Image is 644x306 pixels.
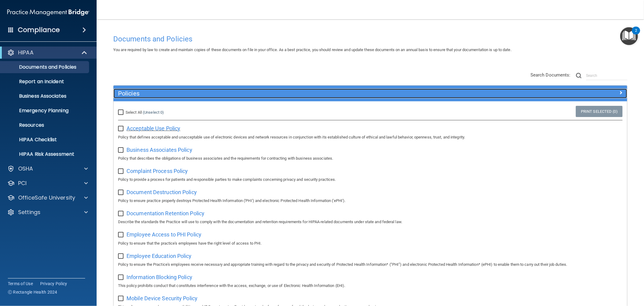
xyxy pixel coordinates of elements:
span: Employee Access to PHI Policy [127,231,201,238]
h4: Compliance [18,26,60,34]
a: PCI [7,180,88,187]
span: Employee Education Policy [127,253,192,259]
span: Business Associates Policy [127,147,192,153]
p: OfficeSafe University [18,194,75,201]
a: (Unselect 0) [143,110,164,115]
h5: Policies [118,90,494,97]
p: This policy prohibits conduct that constitutes interference with the access, exchange, or use of ... [118,282,623,289]
span: Ⓒ Rectangle Health 2024 [8,289,57,295]
button: Open Resource Center, 2 new notifications [620,27,638,45]
span: You are required by law to create and maintain copies of these documents on file in your office. ... [113,47,511,52]
span: Acceptable Use Policy [127,125,180,132]
p: Describe the standards the Practice will use to comply with the documentation and retention requi... [118,218,623,226]
span: Documentation Retention Policy [127,210,204,216]
p: HIPAA Risk Assessment [4,151,86,157]
p: Policy to ensure that the practice's employees have the right level of access to PHI. [118,240,623,247]
p: Policy to provide a process for patients and responsible parties to make complaints concerning pr... [118,176,623,183]
input: Search [586,71,627,80]
p: Emergency Planning [4,108,86,114]
a: Print Selected (0) [576,106,623,117]
span: Document Destruction Policy [127,189,197,195]
a: Privacy Policy [40,281,67,287]
a: Policies [118,89,623,98]
img: ic-search.3b580494.png [576,73,582,78]
a: Terms of Use [8,281,33,287]
img: PMB logo [7,6,89,18]
h4: Documents and Policies [113,35,627,43]
p: Resources [4,122,86,128]
span: Information Blocking Policy [127,274,192,280]
p: HIPAA Checklist [4,137,86,143]
div: 2 [635,31,637,38]
span: Select All [126,110,142,115]
p: Settings [18,209,40,216]
a: OfficeSafe University [7,194,88,201]
p: HIPAA [18,49,34,56]
span: Mobile Device Security Policy [127,295,197,301]
p: Policy to ensure practice properly destroys Protected Health Information ('PHI') and electronic P... [118,197,623,204]
p: OSHA [18,165,33,172]
span: Search Documents: [530,72,571,78]
p: Business Associates [4,93,86,99]
a: Settings [7,209,88,216]
p: Report an Incident [4,79,86,85]
span: Complaint Process Policy [127,168,188,174]
p: Policy that describes the obligations of business associates and the requirements for contracting... [118,155,623,162]
input: Select All (Unselect 0) [118,110,125,115]
p: PCI [18,180,27,187]
p: Policy that defines acceptable and unacceptable use of electronic devices and network resources i... [118,134,623,141]
a: HIPAA [7,49,88,56]
p: Policy to ensure the Practice's employees receive necessary and appropriate training with regard ... [118,261,623,268]
p: Documents and Policies [4,64,86,70]
a: OSHA [7,165,88,172]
